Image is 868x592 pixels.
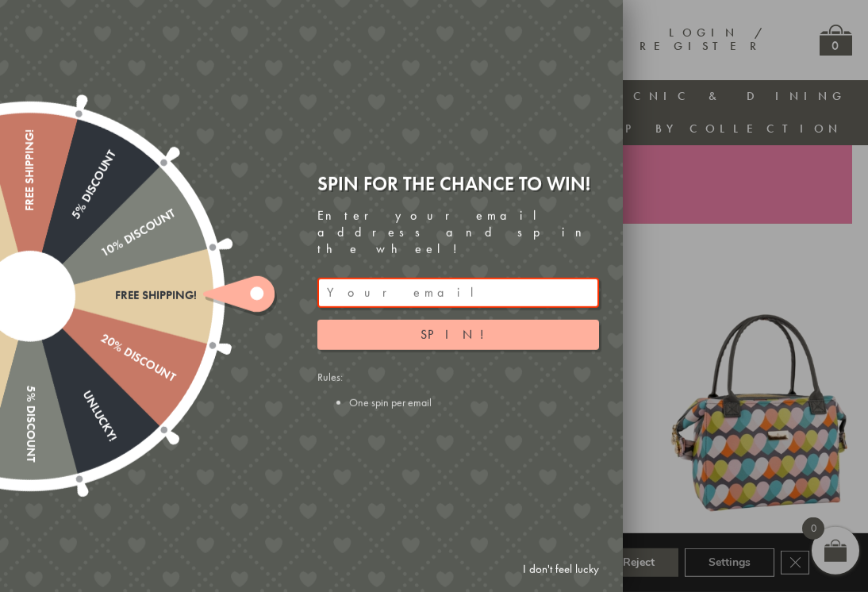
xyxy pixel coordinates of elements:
div: 5% Discount [24,148,119,299]
div: Unlucky! [24,293,119,444]
div: 10% Discount [26,207,177,302]
div: 20% Discount [26,290,177,386]
span: Spin! [421,326,496,343]
div: Spin for the chance to win! [317,171,599,196]
a: I don't feel lucky [515,555,607,584]
input: Your email [317,278,599,308]
div: Free shipping! [30,289,197,302]
li: One spin per email [349,395,599,409]
div: 5% Discount [23,296,36,463]
button: Spin! [317,320,599,350]
div: Rules: [317,370,599,409]
div: Free shipping! [23,129,36,296]
div: Enter your email address and spin the wheel! [317,208,599,257]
